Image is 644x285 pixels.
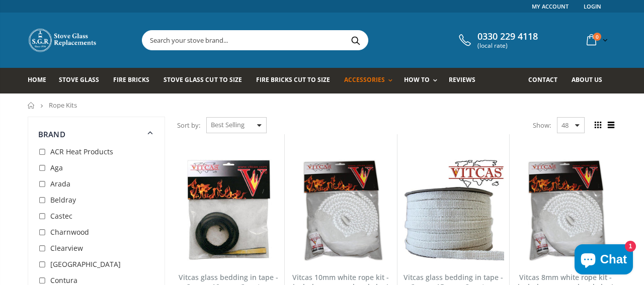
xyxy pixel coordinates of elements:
span: Stove Glass Cut To Size [164,75,242,84]
a: Fire Bricks [113,68,157,93]
span: Beldray [50,195,76,205]
img: Stove Glass Replacement [28,28,98,53]
span: Aga [50,163,63,172]
a: Fire Bricks Cut To Size [256,68,338,93]
span: Rope Kits [49,101,77,110]
span: How To [404,75,430,84]
span: 0330 229 4118 [477,31,538,42]
span: Clearview [50,243,83,253]
span: Fire Bricks [113,75,149,84]
span: Brand [38,129,65,139]
span: Accessories [344,75,385,84]
a: How To [404,68,442,93]
span: [GEOGRAPHIC_DATA] [50,259,121,269]
inbox-online-store-chat: Shopify online store chat [572,244,636,277]
span: List view [605,120,616,131]
span: About us [572,75,602,84]
span: Grid view [592,120,603,131]
a: Home [28,102,35,109]
span: Reviews [449,75,475,84]
span: Contura [50,275,77,285]
a: Stove Glass [59,68,107,93]
img: Vitcas stove glass bedding in tape [178,159,279,261]
span: Sort by: [177,117,200,134]
span: Show: [533,117,551,133]
span: (local rate) [477,42,538,49]
input: Search your stove brand... [142,31,480,50]
img: Vitcas stove glass bedding in tape [403,159,504,261]
span: Stove Glass [59,75,99,84]
span: Arada [50,179,70,188]
a: Home [28,68,54,93]
span: Castec [50,211,72,221]
a: 0330 229 4118 (local rate) [456,31,538,49]
a: About us [572,68,610,93]
img: Vitcas white rope, glue and gloves kit 8mm [515,159,616,261]
span: ACR Heat Products [50,147,113,156]
span: Charnwood [50,227,89,237]
a: Reviews [449,68,483,93]
a: Accessories [344,68,397,93]
img: Vitcas white rope, glue and gloves kit 10mm [290,159,391,261]
a: Contact [528,68,565,93]
span: Home [28,75,46,84]
button: Search [344,31,367,50]
span: 0 [593,33,601,41]
a: 0 [583,30,610,50]
span: Fire Bricks Cut To Size [256,75,330,84]
a: Stove Glass Cut To Size [164,68,249,93]
span: Contact [528,75,557,84]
